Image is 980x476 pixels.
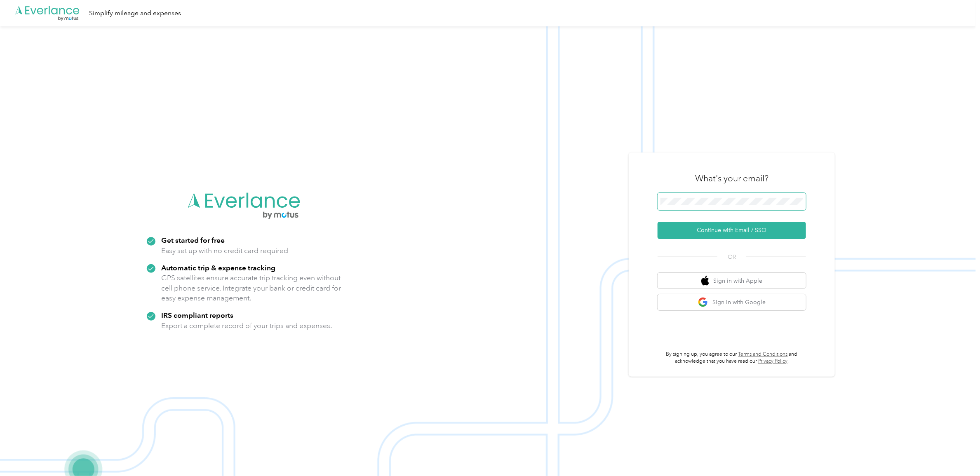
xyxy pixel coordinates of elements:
a: Terms and Conditions [738,351,788,357]
h3: What's your email? [695,173,768,184]
p: By signing up, you agree to our and acknowledge that you have read our . [658,351,806,365]
p: Export a complete record of your trips and expenses. [161,321,332,331]
strong: IRS compliant reports [161,311,233,319]
strong: Get started for free [161,236,225,244]
strong: Automatic trip & expense tracking [161,263,275,272]
button: apple logoSign in with Apple [658,273,806,289]
img: google logo [698,297,708,307]
p: Easy set up with no credit card required [161,246,288,256]
a: Privacy Policy [758,358,787,364]
button: Continue with Email / SSO [658,222,806,239]
span: OR [717,253,746,261]
div: Simplify mileage and expenses [89,8,181,19]
p: GPS satellites ensure accurate trip tracking even without cell phone service. Integrate your bank... [161,273,341,303]
button: google logoSign in with Google [658,294,806,310]
img: apple logo [701,276,710,286]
